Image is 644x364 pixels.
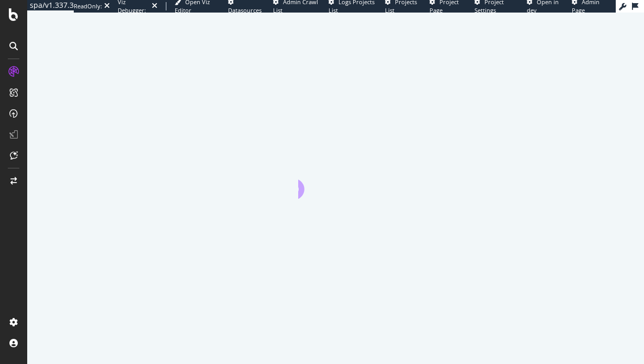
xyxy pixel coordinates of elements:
span: Datasources [228,6,262,14]
div: ReadOnly: [74,2,102,10]
div: animation [298,161,374,199]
